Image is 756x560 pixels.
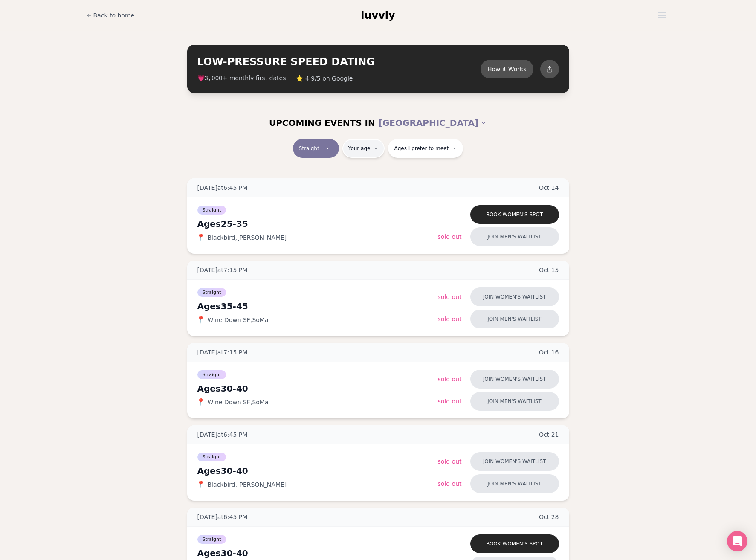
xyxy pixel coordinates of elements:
[342,139,385,158] button: Your age
[197,547,438,559] div: Ages 30-40
[438,233,462,240] span: Sold Out
[438,376,462,383] span: Sold Out
[539,348,559,357] span: Oct 16
[293,139,339,158] button: StraightClear event type filter
[348,145,371,152] span: Your age
[470,205,559,224] button: Book women's spot
[197,453,226,461] span: Straight
[481,60,533,78] button: How it Works
[197,183,248,192] span: [DATE] at 6:45 PM
[438,480,462,487] span: Sold Out
[197,370,226,379] span: Straight
[197,465,438,477] div: Ages 30-40
[299,145,319,152] span: Straight
[197,430,248,439] span: [DATE] at 6:45 PM
[470,392,559,411] button: Join men's waitlist
[269,117,375,129] span: UPCOMING EVENTS IN
[197,266,248,274] span: [DATE] at 7:15 PM
[197,206,226,215] span: Straight
[470,287,559,306] button: Join women's waitlist
[208,398,269,406] span: Wine Down SF , SoMa
[394,145,449,152] span: Ages I prefer to meet
[197,55,481,69] h2: LOW-PRESSURE SPEED DATING
[323,143,333,154] span: Clear event type filter
[197,316,204,323] span: 📍
[361,9,395,21] span: luvvly
[438,458,462,465] span: Sold Out
[197,481,204,488] span: 📍
[208,316,269,324] span: Wine Down SF , SoMa
[197,288,226,297] span: Straight
[197,399,204,406] span: 📍
[205,75,223,82] span: 3,000
[470,370,559,389] button: Join women's waitlist
[197,348,248,357] span: [DATE] at 7:15 PM
[197,383,438,395] div: Ages 30-40
[438,293,462,300] span: Sold Out
[655,9,670,22] button: Open menu
[539,513,559,521] span: Oct 28
[197,513,248,521] span: [DATE] at 6:45 PM
[388,139,463,158] button: Ages I prefer to meet
[93,11,135,20] span: Back to home
[727,531,747,551] div: Open Intercom Messenger
[197,218,438,230] div: Ages 25-35
[361,9,395,22] a: luvvly
[379,113,487,132] button: [GEOGRAPHIC_DATA]
[470,452,559,471] button: Join women's waitlist
[539,183,559,192] span: Oct 14
[197,74,286,83] span: 💗 + monthly first dates
[208,233,287,242] span: Blackbird , [PERSON_NAME]
[539,430,559,439] span: Oct 21
[539,266,559,274] span: Oct 15
[438,398,462,405] span: Sold Out
[197,535,226,544] span: Straight
[296,74,353,83] span: ⭐ 4.9/5 on Google
[470,310,559,328] button: Join men's waitlist
[470,227,559,246] button: Join men's waitlist
[470,534,559,553] button: Book women's spot
[208,480,287,489] span: Blackbird , [PERSON_NAME]
[438,316,462,322] span: Sold Out
[197,234,204,241] span: 📍
[87,7,135,24] a: Back to home
[470,474,559,493] button: Join men's waitlist
[197,300,438,312] div: Ages 35-45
